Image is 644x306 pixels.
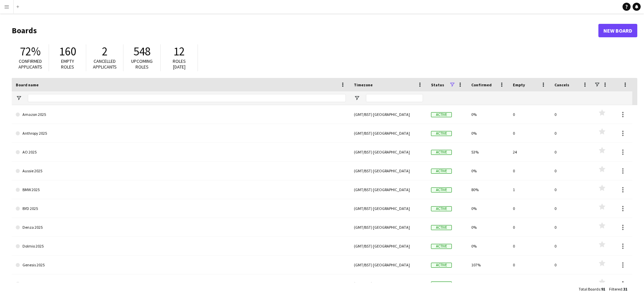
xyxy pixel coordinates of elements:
span: Active [431,131,452,136]
div: 0 [509,274,550,293]
input: Board name Filter Input [28,94,346,102]
div: (GMT/BST) [GEOGRAPHIC_DATA] [350,237,427,255]
span: Active [431,263,452,268]
a: Dolmio 2025 [16,237,346,256]
div: : [609,282,627,296]
div: 80% [467,180,509,199]
span: 31 [623,287,627,292]
div: 0 [550,218,592,236]
span: 12 [173,44,185,59]
div: (GMT/BST) [GEOGRAPHIC_DATA] [350,105,427,124]
div: 0 [550,124,592,142]
div: (GMT/BST) [GEOGRAPHIC_DATA] [350,199,427,218]
span: Empty [513,82,525,87]
div: 53% [467,143,509,161]
h1: Boards [12,26,598,36]
div: 0 [550,180,592,199]
input: Timezone Filter Input [366,94,423,102]
span: 548 [133,44,151,59]
span: Empty roles [61,58,74,70]
a: Aussie 2025 [16,162,346,180]
div: 1 [509,180,550,199]
div: 0% [467,162,509,180]
span: Active [431,112,452,117]
div: 0% [467,105,509,124]
span: 160 [59,44,76,59]
span: Cancels [554,82,569,87]
div: (GMT/BST) [GEOGRAPHIC_DATA] [350,274,427,293]
div: 0 [550,105,592,124]
div: (GMT/BST) [GEOGRAPHIC_DATA] [350,218,427,236]
a: BYD 2025 [16,199,346,218]
a: New Board [598,24,637,37]
span: 2 [102,44,108,59]
div: 0 [550,274,592,293]
div: 0 [509,237,550,255]
span: Filtered [609,287,622,292]
a: Denza 2025 [16,218,346,237]
span: Confirmed [471,82,492,87]
div: (GMT/BST) [GEOGRAPHIC_DATA] [350,256,427,274]
span: 72% [20,44,41,59]
span: Active [431,225,452,230]
span: Active [431,169,452,174]
div: 0 [509,218,550,236]
span: 91 [601,287,605,292]
span: Active [431,281,452,287]
div: 0 [509,162,550,180]
div: 0 [550,237,592,255]
a: AO 2025 [16,143,346,162]
span: Active [431,206,452,211]
span: Total Boards [579,287,600,292]
div: 0 [550,199,592,218]
button: Open Filter Menu [16,95,22,101]
span: Confirmed applicants [18,58,42,70]
a: Amazon 2025 [16,105,346,124]
div: (GMT/BST) [GEOGRAPHIC_DATA] [350,162,427,180]
div: 0 [509,124,550,142]
div: 0% [467,124,509,142]
span: Active [431,244,452,249]
div: 0 [509,105,550,124]
div: 0% [467,274,509,293]
button: Open Filter Menu [354,95,360,101]
div: 0 [509,256,550,274]
div: 0 [509,199,550,218]
span: Upcoming roles [131,58,153,70]
span: Board name [16,82,39,87]
a: Anthropy 2025 [16,124,346,143]
div: 24 [509,143,550,161]
span: Roles [DATE] [173,58,186,70]
div: 0 [550,256,592,274]
a: Genesis 2025 [16,256,346,274]
div: 0 [550,162,592,180]
a: HeyMo 2025 [16,274,346,293]
div: 107% [467,256,509,274]
div: (GMT/BST) [GEOGRAPHIC_DATA] [350,124,427,142]
span: Active [431,187,452,192]
div: 0% [467,237,509,255]
div: (GMT/BST) [GEOGRAPHIC_DATA] [350,180,427,199]
div: (GMT/BST) [GEOGRAPHIC_DATA] [350,143,427,161]
a: BMW 2025 [16,180,346,199]
div: 0 [550,143,592,161]
span: Active [431,150,452,155]
div: 0% [467,199,509,218]
span: Timezone [354,82,373,87]
span: Status [431,82,444,87]
div: : [579,282,605,296]
span: Cancelled applicants [93,58,117,70]
div: 0% [467,218,509,236]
